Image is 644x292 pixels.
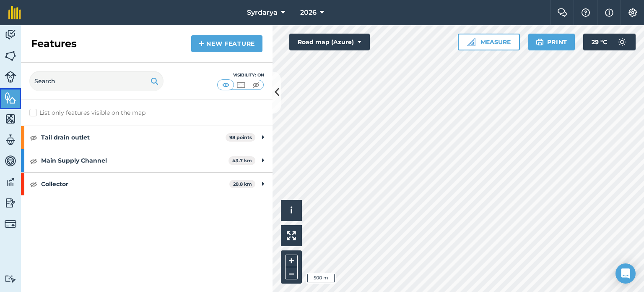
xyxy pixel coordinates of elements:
img: svg+xml;base64,PD94bWwgdmVyc2lvbj0iMS4wIiBlbmNvZGluZz0idXRmLTgiPz4KPCEtLSBHZW5lcmF0b3I6IEFkb2JlIE... [5,29,16,41]
img: svg+xml;base64,PHN2ZyB4bWxucz0iaHR0cDovL3d3dy53My5vcmcvMjAwMC9zdmciIHdpZHRoPSI1MCIgaGVpZ2h0PSI0MC... [236,81,246,89]
img: Ruler icon [467,38,475,46]
a: New feature [191,35,262,52]
strong: Collector [41,173,229,195]
div: Visibility: On [217,72,264,79]
img: svg+xml;base64,PHN2ZyB4bWxucz0iaHR0cDovL3d3dy53My5vcmcvMjAwMC9zdmciIHdpZHRoPSI1NiIgaGVpZ2h0PSI2MC... [5,92,16,104]
div: Open Intercom Messenger [615,263,636,284]
img: Two speech bubbles overlapping with the left bubble in the forefront [557,8,567,17]
img: A question mark icon [581,8,591,17]
img: svg+xml;base64,PHN2ZyB4bWxucz0iaHR0cDovL3d3dy53My5vcmcvMjAwMC9zdmciIHdpZHRoPSIxOCIgaGVpZ2h0PSIyNC... [30,179,37,189]
span: 2026 [300,8,317,18]
div: Collector28.8 km [21,173,273,195]
strong: 98 points [229,134,252,140]
div: Main Supply Channel43.7 km [21,149,273,172]
img: svg+xml;base64,PHN2ZyB4bWxucz0iaHR0cDovL3d3dy53My5vcmcvMjAwMC9zdmciIHdpZHRoPSI1NiIgaGVpZ2h0PSI2MC... [5,50,16,62]
input: Search [29,71,164,91]
img: svg+xml;base64,PHN2ZyB4bWxucz0iaHR0cDovL3d3dy53My5vcmcvMjAwMC9zdmciIHdpZHRoPSIxOSIgaGVpZ2h0PSIyNC... [151,76,158,86]
img: svg+xml;base64,PD94bWwgdmVyc2lvbj0iMS4wIiBlbmNvZGluZz0idXRmLTgiPz4KPCEtLSBHZW5lcmF0b3I6IEFkb2JlIE... [5,155,16,167]
img: svg+xml;base64,PHN2ZyB4bWxucz0iaHR0cDovL3d3dy53My5vcmcvMjAwMC9zdmciIHdpZHRoPSIxNyIgaGVpZ2h0PSIxNy... [605,8,613,18]
img: svg+xml;base64,PHN2ZyB4bWxucz0iaHR0cDovL3d3dy53My5vcmcvMjAwMC9zdmciIHdpZHRoPSI1NiIgaGVpZ2h0PSI2MC... [5,113,16,125]
img: svg+xml;base64,PHN2ZyB4bWxucz0iaHR0cDovL3d3dy53My5vcmcvMjAwMC9zdmciIHdpZHRoPSI1MCIgaGVpZ2h0PSI0MC... [221,81,231,89]
img: fieldmargin Logo [8,6,21,19]
img: svg+xml;base64,PHN2ZyB4bWxucz0iaHR0cDovL3d3dy53My5vcmcvMjAwMC9zdmciIHdpZHRoPSIxNCIgaGVpZ2h0PSIyNC... [199,39,205,49]
h2: Features [31,37,77,50]
img: svg+xml;base64,PD94bWwgdmVyc2lvbj0iMS4wIiBlbmNvZGluZz0idXRmLTgiPz4KPCEtLSBHZW5lcmF0b3I6IEFkb2JlIE... [5,134,16,146]
span: 29 ° C [592,34,607,50]
img: svg+xml;base64,PHN2ZyB4bWxucz0iaHR0cDovL3d3dy53My5vcmcvMjAwMC9zdmciIHdpZHRoPSI1MCIgaGVpZ2h0PSI0MC... [251,81,261,89]
button: 29 °C [583,34,636,50]
img: svg+xml;base64,PHN2ZyB4bWxucz0iaHR0cDovL3d3dy53My5vcmcvMjAwMC9zdmciIHdpZHRoPSIxOSIgaGVpZ2h0PSIyNC... [536,37,544,47]
img: svg+xml;base64,PD94bWwgdmVyc2lvbj0iMS4wIiBlbmNvZGluZz0idXRmLTgiPz4KPCEtLSBHZW5lcmF0b3I6IEFkb2JlIE... [5,275,16,283]
img: svg+xml;base64,PD94bWwgdmVyc2lvbj0iMS4wIiBlbmNvZGluZz0idXRmLTgiPz4KPCEtLSBHZW5lcmF0b3I6IEFkb2JlIE... [614,34,631,50]
button: Measure [458,34,520,50]
strong: 43.7 km [232,158,252,163]
button: – [285,267,298,279]
span: i [290,205,293,216]
strong: Tail drain outlet [41,126,226,149]
img: svg+xml;base64,PD94bWwgdmVyc2lvbj0iMS4wIiBlbmNvZGluZz0idXRmLTgiPz4KPCEtLSBHZW5lcmF0b3I6IEFkb2JlIE... [5,197,16,209]
button: Print [528,34,575,50]
img: svg+xml;base64,PD94bWwgdmVyc2lvbj0iMS4wIiBlbmNvZGluZz0idXRmLTgiPz4KPCEtLSBHZW5lcmF0b3I6IEFkb2JlIE... [5,71,16,83]
img: svg+xml;base64,PD94bWwgdmVyc2lvbj0iMS4wIiBlbmNvZGluZz0idXRmLTgiPz4KPCEtLSBHZW5lcmF0b3I6IEFkb2JlIE... [5,218,16,230]
button: i [281,200,302,221]
strong: Main Supply Channel [41,149,229,172]
button: + [285,255,298,267]
img: svg+xml;base64,PHN2ZyB4bWxucz0iaHR0cDovL3d3dy53My5vcmcvMjAwMC9zdmciIHdpZHRoPSIxOCIgaGVpZ2h0PSIyNC... [30,156,37,166]
img: Four arrows, one pointing top left, one top right, one bottom right and the last bottom left [287,231,296,240]
img: svg+xml;base64,PD94bWwgdmVyc2lvbj0iMS4wIiBlbmNvZGluZz0idXRmLTgiPz4KPCEtLSBHZW5lcmF0b3I6IEFkb2JlIE... [5,176,16,188]
img: svg+xml;base64,PHN2ZyB4bWxucz0iaHR0cDovL3d3dy53My5vcmcvMjAwMC9zdmciIHdpZHRoPSIxOCIgaGVpZ2h0PSIyNC... [30,132,37,142]
label: List only features visible on the map [29,108,145,117]
strong: 28.8 km [233,181,252,187]
span: Syrdarya [247,8,278,18]
button: Road map (Azure) [289,34,370,50]
img: A cog icon [628,8,638,17]
div: Tail drain outlet98 points [21,126,273,149]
